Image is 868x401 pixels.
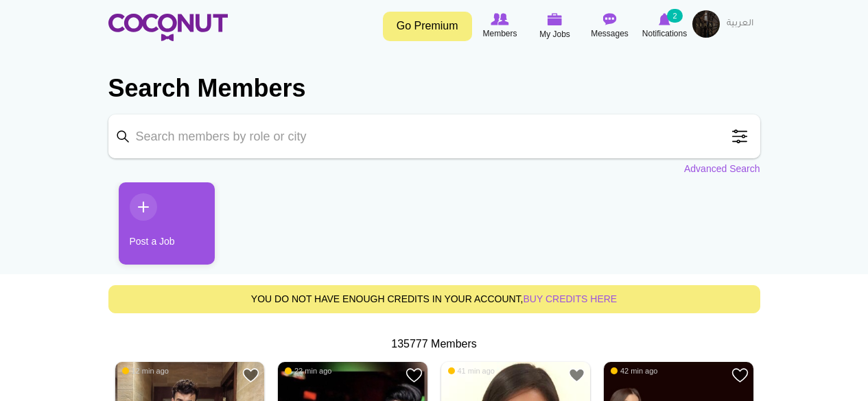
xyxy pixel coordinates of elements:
[448,366,495,376] span: 41 min ago
[591,27,629,40] span: Messages
[108,72,760,105] h2: Search Members
[108,114,760,158] input: Search members by role or city
[108,337,760,352] div: 135777 Members
[667,9,682,23] small: 2
[611,366,657,376] span: 42 min ago
[122,366,169,376] span: 12 min ago
[406,367,423,384] a: Add to Favourites
[482,27,517,40] span: Members
[491,13,508,25] img: Browse Members
[568,367,585,384] a: Add to Favourites
[473,10,528,42] a: Browse Members Members
[108,182,204,275] li: 1 / 1
[583,10,637,42] a: Messages Messages
[637,10,692,42] a: Notifications Notifications 2
[731,367,749,384] a: Add to Favourites
[720,10,760,38] a: العربية
[524,293,618,304] a: buy credits here
[528,10,583,42] a: My Jobs My Jobs
[119,182,215,265] a: Post a Job
[659,13,670,25] img: Notifications
[119,294,749,304] h5: You do not have enough credits in your account,
[539,27,570,41] span: My Jobs
[642,27,687,40] span: Notifications
[383,12,472,41] a: Go Premium
[548,13,563,25] img: My Jobs
[603,13,617,25] img: Messages
[242,367,259,384] a: Add to Favourites
[285,366,331,376] span: 22 min ago
[684,162,760,175] a: Advanced Search
[108,14,228,41] img: Home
